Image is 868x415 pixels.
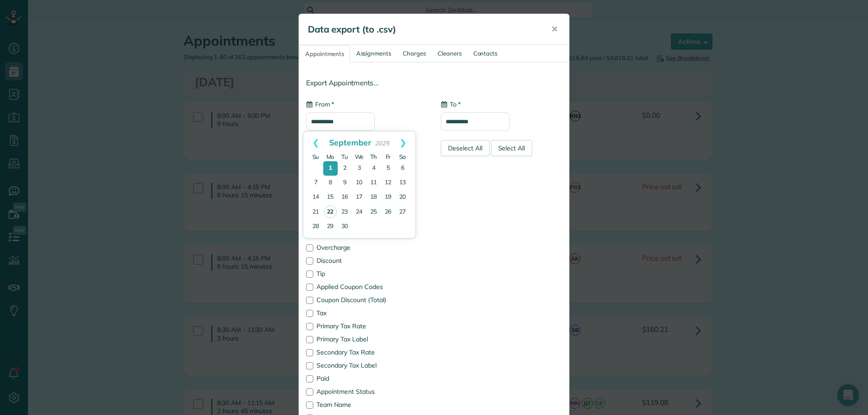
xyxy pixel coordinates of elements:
a: Charges [397,45,431,62]
a: 26 [381,205,396,219]
span: 2025 [375,140,389,147]
a: 21 [309,205,323,219]
label: Paid [306,375,427,382]
a: Contacts [468,45,503,62]
a: 12 [381,176,396,190]
span: Saturday [399,153,406,160]
span: ✕ [551,24,558,34]
h4: Export Appointments... [306,79,562,87]
a: 19 [381,190,396,205]
div: Select All [491,140,533,156]
a: 24 [352,205,367,219]
a: 9 [338,176,352,190]
a: 15 [323,190,338,205]
label: Applied Coupon Codes [306,284,427,290]
a: 22 [324,205,337,218]
label: To [441,100,461,109]
label: From [306,100,334,109]
span: Monday [326,153,335,160]
label: Overcharge [306,244,427,251]
label: Tip [306,270,427,277]
label: Team Name [306,401,427,408]
a: 17 [352,190,367,205]
a: 18 [367,190,381,205]
a: 28 [309,219,323,234]
a: 20 [396,190,410,205]
a: 10 [352,176,367,190]
a: 29 [323,219,338,234]
a: 1 [323,161,338,176]
a: 7 [309,176,323,190]
a: Prev [303,131,328,154]
label: Secondary Tax Rate [306,349,427,355]
a: 11 [367,176,381,190]
span: September [329,137,371,147]
label: Tax [306,310,427,316]
a: 16 [338,190,352,205]
span: Sunday [312,153,320,160]
a: 4 [367,161,381,176]
span: Tuesday [341,153,348,160]
a: Assignments [351,45,397,62]
a: 14 [309,190,323,205]
label: Coupon Discount (Total) [306,297,427,303]
a: Appointments [299,45,350,62]
label: Secondary Tax Label [306,362,427,368]
a: 25 [367,205,381,219]
a: 8 [323,176,338,190]
a: 2 [338,161,352,176]
a: 3 [352,161,367,176]
a: Next [391,131,415,154]
h5: Data export (to .csv) [308,23,538,36]
a: 5 [381,161,396,176]
div: Deselect All [441,140,490,156]
a: 6 [396,161,410,176]
label: Discount [306,257,427,264]
span: Wednesday [355,153,364,160]
span: Thursday [370,153,377,160]
label: Appointment Status [306,388,427,395]
label: Primary Tax Label [306,336,427,342]
a: 27 [396,205,410,219]
a: 13 [396,176,410,190]
label: Primary Tax Rate [306,323,427,329]
a: 23 [338,205,352,219]
span: Friday [386,153,391,160]
a: Cleaners [432,45,467,62]
a: 30 [338,219,352,234]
